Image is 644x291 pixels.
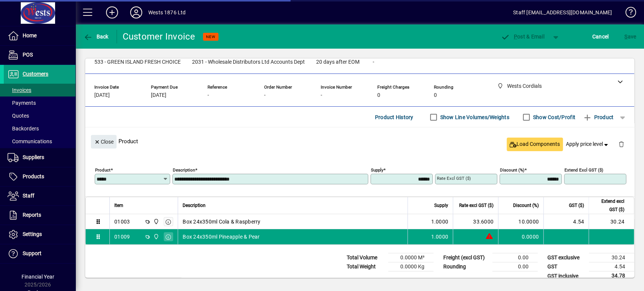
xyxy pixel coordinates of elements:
span: 0 [377,92,380,98]
span: Cancel [592,31,609,43]
div: Wests 1876 Ltd [148,6,186,18]
a: Staff [4,187,75,205]
span: Customers [23,71,48,77]
a: Knowledge Base [619,2,635,26]
span: Rate excl GST ($) [459,201,493,210]
span: Backorders [8,126,39,132]
button: Post & Email [497,30,548,43]
span: Invoices [8,87,31,93]
span: - [264,92,266,98]
span: Product [583,111,613,123]
a: Backorders [4,122,75,135]
span: Staff [23,193,34,199]
td: Freight (excl GST) [440,253,492,262]
span: Communications [8,138,52,144]
div: 33.6000 [458,218,493,225]
button: Save [622,30,638,43]
td: 4.54 [543,214,589,229]
span: Suppliers [23,154,44,160]
a: Products [4,167,75,186]
td: 10.0000 [498,214,543,229]
span: Apply price level [566,140,610,148]
span: - [321,92,322,98]
td: Total Weight [343,262,388,271]
mat-label: Extend excl GST ($) [564,167,603,173]
a: Payments [4,96,75,109]
span: Wests Cordials [151,233,160,241]
div: 01009 [114,233,130,240]
span: GST ($) [569,201,584,210]
a: Invoices [4,84,75,96]
span: [DATE] [151,92,166,98]
button: Profile [124,6,148,19]
button: Close [91,135,117,149]
app-page-header-button: Close [89,138,118,145]
div: Customer Invoice [123,31,195,43]
span: Home [23,32,37,38]
button: Back [81,30,111,43]
td: 0.0000 [498,229,543,244]
app-page-header-button: Delete [612,141,630,147]
button: Apply price level [563,138,613,151]
span: 1.0000 [431,218,449,225]
span: P [514,34,517,40]
td: 0.0000 M³ [388,253,433,262]
span: Item [114,201,123,210]
span: ave [624,31,636,43]
span: 0 [434,92,437,98]
span: 533 - GREEN ISLAND FRESH CHOICE [94,59,181,65]
span: - [373,59,374,65]
span: Payments [8,100,36,106]
span: Support [23,250,41,256]
span: Product History [375,111,413,123]
mat-label: Supply [371,167,383,173]
mat-label: Rate excl GST ($) [437,176,471,181]
td: 30.24 [589,253,634,262]
td: 0.00 [492,253,538,262]
span: POS [23,52,33,58]
td: GST inclusive [544,271,589,281]
span: Wests Cordials [151,217,160,226]
span: Products [23,173,44,179]
span: Back [83,34,109,40]
span: 20 days after EOM [316,59,360,65]
a: Settings [4,225,75,244]
label: Show Line Volumes/Weights [439,113,509,121]
div: Staff [EMAIL_ADDRESS][DOMAIN_NAME] [513,6,612,18]
td: 0.0000 Kg [388,262,433,271]
span: Quotes [8,113,29,119]
button: Add [100,6,124,19]
a: Quotes [4,109,75,122]
span: [DATE] [94,92,110,98]
button: Product History [372,110,417,124]
span: Reports [23,212,41,218]
span: - [207,92,209,98]
app-page-header-button: Back [75,30,117,43]
label: Show Cost/Profit [532,113,575,121]
button: Product [579,110,617,124]
span: Description [183,201,206,210]
button: Delete [612,135,630,153]
span: Load Components [510,140,560,148]
td: GST exclusive [544,253,589,262]
span: 1.0000 [431,233,449,240]
mat-label: Product [95,167,111,173]
div: 01003 [114,218,130,225]
td: Total Volume [343,253,388,262]
span: S [624,34,627,40]
span: Discount (%) [513,201,539,210]
span: Supply [434,201,448,210]
mat-label: Description [173,167,195,173]
button: Load Components [507,138,563,151]
td: Rounding [440,262,492,271]
div: Product [85,127,634,155]
button: Cancel [590,30,611,43]
span: Close [94,136,114,148]
span: ost & Email [501,34,544,40]
a: Reports [4,206,75,225]
a: Suppliers [4,148,75,167]
span: Settings [23,231,42,237]
a: Support [4,244,75,263]
td: 34.78 [589,271,634,281]
mat-label: Discount (%) [500,167,524,173]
